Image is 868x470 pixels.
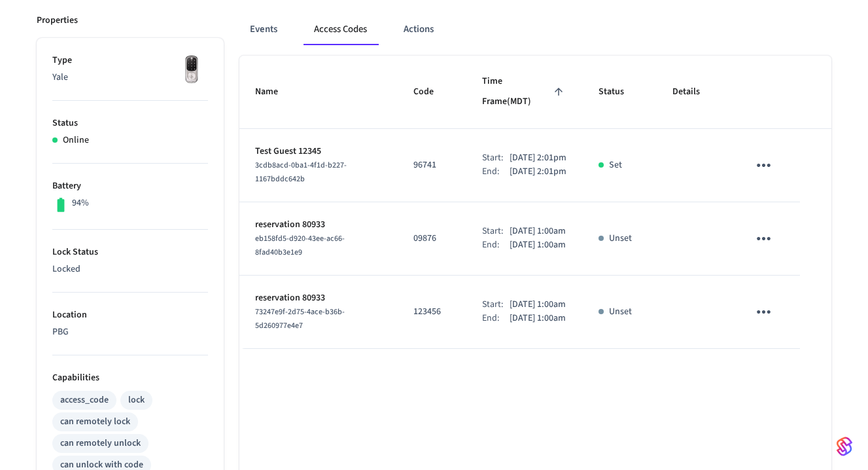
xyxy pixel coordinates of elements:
span: Status [599,82,641,102]
table: sticky table [239,56,831,349]
p: Locked [52,262,208,276]
p: Battery [52,179,208,193]
p: Status [52,117,208,130]
p: Unset [609,232,632,245]
img: Yale Assure Touchscreen Wifi Smart Lock, Satin Nickel, Front [175,54,208,86]
div: End: [482,238,510,252]
div: Start: [482,225,510,238]
p: [DATE] 1:00am [510,225,566,238]
p: Test Guest 12345 [255,145,382,158]
div: End: [482,312,510,325]
div: Start: [482,151,510,165]
button: Events [239,14,288,45]
p: 09876 [413,232,451,245]
p: Online [63,134,89,147]
p: [DATE] 2:01pm [510,165,566,179]
span: Code [413,82,451,102]
p: PBG [52,325,208,339]
p: 123456 [413,305,451,319]
span: Details [672,82,717,102]
p: [DATE] 1:00am [510,312,566,325]
p: 96741 [413,158,451,172]
div: access_code [60,393,109,407]
span: 73247e9f-2d75-4ace-b36b-5d260977e4e7 [255,306,345,331]
button: Access Codes [304,14,377,45]
p: [DATE] 1:00am [510,238,566,252]
button: Actions [393,14,444,45]
span: 3cdb8acd-0ba1-4f1d-b227-1167bddc642b [255,160,347,185]
span: Name [255,82,295,102]
p: Type [52,54,208,67]
div: can remotely lock [60,415,130,429]
p: reservation 80933 [255,218,382,232]
p: [DATE] 1:00am [510,298,566,312]
p: Lock Status [52,245,208,259]
p: Unset [609,305,632,319]
img: SeamLogoGradient.69752ec5.svg [837,436,852,457]
p: Capabilities [52,371,208,385]
span: Time Frame(MDT) [482,71,567,113]
p: Yale [52,71,208,84]
div: Start: [482,298,510,312]
p: [DATE] 2:01pm [510,151,566,165]
p: 94% [72,196,89,210]
div: lock [128,393,145,407]
div: End: [482,165,510,179]
p: Set [609,158,622,172]
p: Properties [37,14,78,27]
div: ant example [239,14,831,45]
p: Location [52,308,208,322]
div: can remotely unlock [60,437,141,450]
span: eb158fd5-d920-43ee-ac66-8fad40b3e1e9 [255,233,345,258]
p: reservation 80933 [255,291,382,305]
